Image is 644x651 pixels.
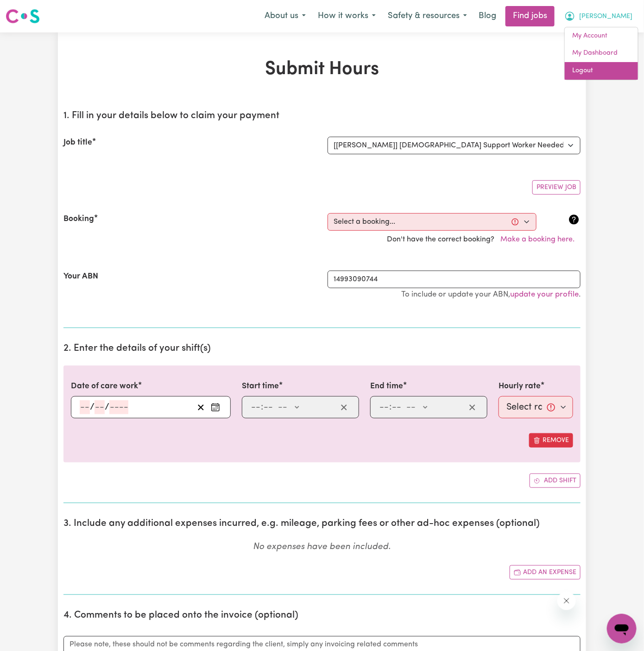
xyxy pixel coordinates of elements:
h2: 3. Include any additional expenses incurred, e.g. mileage, parking fees or other ad-hoc expenses ... [63,518,581,530]
button: Remove this shift [529,433,573,448]
label: Job title [63,137,92,149]
button: My Account [558,6,638,26]
small: To include or update your ABN, . [401,291,581,298]
div: My Account [564,27,638,80]
a: update your profile [510,291,579,298]
label: Hourly rate [499,380,541,392]
button: About us [259,6,312,26]
label: Start time [242,380,279,392]
span: : [261,402,263,412]
button: Safety & resources [382,6,473,26]
a: Careseekers logo [6,6,40,27]
img: Careseekers logo [6,8,40,25]
button: Enter the date of care work [208,400,223,414]
input: -- [263,400,273,414]
a: Logout [565,62,638,80]
span: Don't have the correct booking? [387,236,581,243]
input: -- [379,400,389,414]
h1: Submit Hours [63,58,581,81]
input: -- [95,400,105,414]
input: -- [251,400,261,414]
button: How it works [312,6,382,26]
input: -- [391,400,402,414]
h2: 4. Comments to be placed onto the invoice (optional) [63,610,581,621]
iframe: Button to launch messaging window [607,614,637,644]
button: Add another shift [530,474,581,488]
button: Clear date [194,400,208,414]
input: -- [80,400,90,414]
span: Need any help? [6,6,56,14]
button: Preview Job [532,180,581,195]
span: [PERSON_NAME] [579,12,632,22]
a: Find jobs [505,6,555,26]
iframe: Close message [557,592,576,610]
span: / [105,402,109,412]
label: Your ABN [63,271,98,283]
label: Booking [63,213,94,225]
h2: 1. Fill in your details below to claim your payment [63,110,581,122]
a: Blog [473,6,502,26]
span: : [389,402,391,412]
em: No expenses have been included. [253,543,391,551]
h2: 2. Enter the details of your shift(s) [63,343,581,354]
label: Date of care work [71,380,138,392]
button: Make a booking here. [494,231,581,248]
span: / [90,402,95,412]
input: ---- [109,400,128,414]
label: End time [370,380,403,392]
a: My Dashboard [565,44,638,62]
button: Add another expense [510,565,581,580]
a: My Account [565,27,638,45]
